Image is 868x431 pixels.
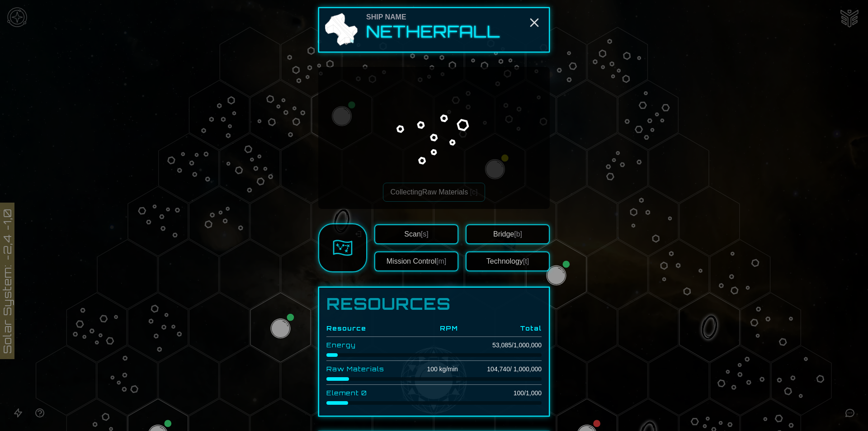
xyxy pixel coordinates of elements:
span: [s] [421,230,429,238]
span: [b] [514,230,522,238]
span: [t] [523,257,529,265]
img: Resource [357,52,510,205]
span: Scan [404,230,428,238]
td: 100 kg/min [407,361,458,378]
h1: Resources [326,295,542,313]
img: Ship Icon [323,12,359,48]
button: Mission Control[m] [374,251,458,271]
button: Technology[t] [466,251,550,271]
button: CollectingRaw Materials [c] [383,183,486,202]
span: [c] [470,188,478,196]
span: [m] [436,257,446,265]
button: Close [527,15,542,30]
td: 100 / 1,000 [458,385,542,402]
button: Bridge[b] [466,224,550,244]
button: Scan[s] [374,224,458,244]
td: Raw Materials [326,361,407,378]
td: 104,740 / 1,000,000 [458,361,542,378]
img: Sector [333,238,353,258]
h2: Netherfall [366,23,500,41]
div: Ship Name [366,12,500,23]
th: Total [458,320,542,337]
th: Resource [326,320,407,337]
td: Energy [326,337,407,354]
td: 53,085 / 1,000,000 [458,337,542,354]
th: RPM [407,320,458,337]
td: Element 0 [326,385,407,402]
